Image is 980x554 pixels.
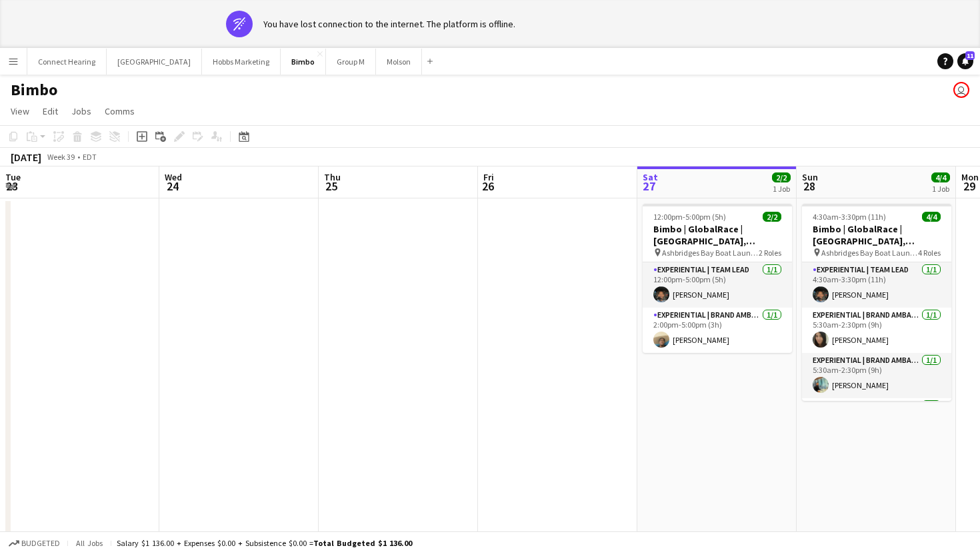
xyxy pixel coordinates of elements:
span: 2/2 [763,212,781,222]
span: 27 [641,178,658,194]
button: Budgeted [7,536,62,551]
a: Edit [37,103,63,120]
span: Wed [165,171,182,183]
app-card-role: Experiential | Brand Ambassador1/15:30am-2:30pm (9h)[PERSON_NAME] [802,308,951,353]
span: Ashbridges Bay Boat Launch [821,248,918,258]
span: 4/4 [922,212,941,222]
span: Budgeted [21,539,60,548]
button: Bimbo [281,49,326,75]
span: 2/2 [772,172,791,182]
span: Comms [105,105,135,117]
span: Tue [5,171,21,183]
span: 25 [322,178,341,194]
span: 11 [965,51,975,60]
span: All jobs [73,538,105,548]
span: Ashbridges Bay Boat Launch [662,248,759,258]
app-card-role: Experiential | Brand Ambassador1/15:30am-2:30pm (9h)[PERSON_NAME] [802,353,951,398]
button: Molson [376,49,422,75]
span: Jobs [71,105,91,117]
span: 2 Roles [759,248,781,258]
span: 4 Roles [918,248,941,258]
div: 1 Job [773,184,790,194]
span: 26 [481,178,494,194]
a: View [5,103,35,120]
span: 28 [800,178,818,194]
div: 1 Job [932,184,949,194]
span: Edit [43,105,58,117]
span: Fri [483,171,494,183]
a: 11 [957,53,973,69]
span: Total Budgeted $1 136.00 [313,538,412,548]
span: Sat [643,171,658,183]
span: 4/4 [931,172,950,182]
button: Connect Hearing [27,49,107,75]
span: 23 [3,178,21,194]
app-card-role: Experiential | Team Lead1/14:30am-3:30pm (11h)[PERSON_NAME] [802,262,951,308]
app-user-avatar: Jamie Wong [953,82,969,98]
span: 12:00pm-5:00pm (5h) [653,212,726,222]
span: Week 39 [44,152,77,162]
span: Sun [802,171,818,183]
a: Comms [99,103,140,120]
h3: Bimbo | GlobalRace | [GEOGRAPHIC_DATA], [GEOGRAPHIC_DATA] [643,223,792,247]
span: 24 [163,178,182,194]
span: 4:30am-3:30pm (11h) [813,212,886,222]
app-card-role: Experiential | Brand Ambassador1/12:00pm-5:00pm (3h)[PERSON_NAME] [643,308,792,353]
a: Jobs [66,103,97,120]
button: [GEOGRAPHIC_DATA] [107,49,202,75]
h3: Bimbo | GlobalRace | [GEOGRAPHIC_DATA], [GEOGRAPHIC_DATA] [802,223,951,247]
app-card-role: Experiential | Brand Ambassador1/1 [802,398,951,443]
div: EDT [83,152,97,162]
div: [DATE] [11,150,41,164]
span: 29 [959,178,979,194]
span: Thu [324,171,341,183]
div: Salary $1 136.00 + Expenses $0.00 + Subsistence $0.00 = [117,538,412,548]
app-job-card: 4:30am-3:30pm (11h)4/4Bimbo | GlobalRace | [GEOGRAPHIC_DATA], [GEOGRAPHIC_DATA] Ashbridges Bay Bo... [802,204,951,401]
button: Hobbs Marketing [202,49,281,75]
app-job-card: 12:00pm-5:00pm (5h)2/2Bimbo | GlobalRace | [GEOGRAPHIC_DATA], [GEOGRAPHIC_DATA] Ashbridges Bay Bo... [643,204,792,353]
h1: Bimbo [11,80,57,100]
span: Mon [961,171,979,183]
button: Group M [326,49,376,75]
span: View [11,105,29,117]
div: You have lost connection to the internet. The platform is offline. [263,18,515,30]
app-card-role: Experiential | Team Lead1/112:00pm-5:00pm (5h)[PERSON_NAME] [643,262,792,308]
